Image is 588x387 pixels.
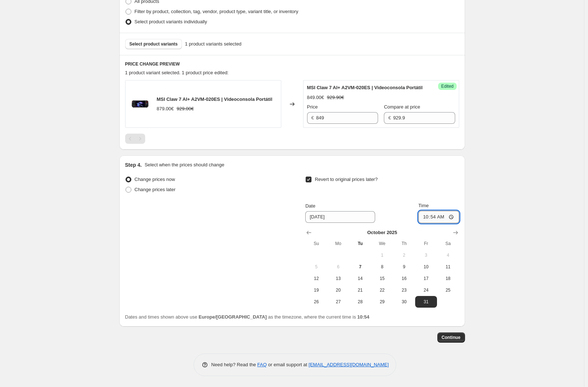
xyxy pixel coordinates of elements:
[327,94,344,101] strike: 929.90€
[307,104,318,110] span: Price
[415,284,437,296] button: Friday October 24 2025
[199,314,267,320] b: Europe/[GEOGRAPHIC_DATA]
[418,287,434,293] span: 24
[415,249,437,261] button: Friday October 3 2025
[305,238,327,249] th: Sunday
[418,252,434,258] span: 3
[374,264,390,270] span: 8
[349,261,371,273] button: Today Tuesday October 7 2025
[125,161,142,169] h2: Step 4.
[305,284,327,296] button: Sunday October 19 2025
[440,276,456,281] span: 18
[396,287,412,293] span: 23
[135,187,176,192] span: Change prices later
[135,177,175,182] span: Change prices now
[305,261,327,273] button: Sunday October 5 2025
[418,241,434,246] span: Fr
[415,238,437,249] th: Friday
[305,203,315,209] span: Date
[177,105,194,112] strike: 929.00€
[125,134,145,144] nav: Pagination
[388,115,391,121] span: €
[415,261,437,273] button: Friday October 10 2025
[157,96,273,102] span: MSI Claw 7 AI+ A2VM-020ES | Videoconsola Portátil
[305,296,327,308] button: Sunday October 26 2025
[305,273,327,284] button: Sunday October 12 2025
[437,238,459,249] th: Saturday
[135,19,207,24] span: Select product variants individually
[437,332,465,343] button: Continue
[371,238,393,249] th: Wednesday
[418,203,429,208] span: Time
[442,335,461,340] span: Continue
[371,261,393,273] button: Wednesday October 8 2025
[374,299,390,305] span: 29
[330,276,346,281] span: 13
[374,276,390,281] span: 15
[371,284,393,296] button: Wednesday October 22 2025
[135,9,298,14] span: Filter by product, collection, tag, vendor, product type, variant title, or inventory
[349,284,371,296] button: Tuesday October 21 2025
[352,299,368,305] span: 28
[125,70,229,75] span: 1 product variant selected. 1 product price edited:
[307,85,423,90] span: MSI Claw 7 AI+ A2VM-020ES | Videoconsola Portátil
[440,252,456,258] span: 4
[308,299,324,305] span: 26
[125,61,459,67] h6: PRICE CHANGE PREVIEW
[393,249,415,261] button: Thursday October 2 2025
[125,314,370,320] span: Dates and times shown above use as the timezone, where the current time is
[396,241,412,246] span: Th
[129,93,151,115] img: consola-portatil-msi-claw-7-ai-a2vm-020es_80x.png
[305,211,375,223] input: 10/7/2025
[371,273,393,284] button: Wednesday October 15 2025
[304,228,314,238] button: Show previous month, September 2025
[327,296,349,308] button: Monday October 27 2025
[374,287,390,293] span: 22
[441,83,453,89] span: Edited
[437,284,459,296] button: Saturday October 25 2025
[330,287,346,293] span: 20
[349,296,371,308] button: Tuesday October 28 2025
[130,41,178,47] span: Select product variants
[257,362,267,367] a: FAQ
[418,264,434,270] span: 10
[185,40,241,48] span: 1 product variants selected
[384,104,420,110] span: Compare at price
[418,211,459,223] input: 12:00
[396,276,412,281] span: 16
[327,284,349,296] button: Monday October 20 2025
[393,273,415,284] button: Thursday October 16 2025
[307,94,324,101] div: 849.00€
[267,362,309,367] span: or email support at
[327,238,349,249] th: Monday
[330,264,346,270] span: 6
[415,273,437,284] button: Friday October 17 2025
[349,238,371,249] th: Tuesday
[349,273,371,284] button: Tuesday October 14 2025
[352,241,368,246] span: Tu
[352,287,368,293] span: 21
[371,296,393,308] button: Wednesday October 29 2025
[440,264,456,270] span: 11
[327,273,349,284] button: Monday October 13 2025
[393,284,415,296] button: Thursday October 23 2025
[125,39,182,49] button: Select product variants
[415,296,437,308] button: Friday October 31 2025
[330,299,346,305] span: 27
[144,161,224,169] p: Select when the prices should change
[374,241,390,246] span: We
[371,249,393,261] button: Wednesday October 1 2025
[352,264,368,270] span: 7
[308,276,324,281] span: 12
[393,296,415,308] button: Thursday October 30 2025
[211,362,258,367] span: Need help? Read the
[440,241,456,246] span: Sa
[357,314,369,320] b: 10:54
[437,261,459,273] button: Saturday October 11 2025
[440,287,456,293] span: 25
[374,252,390,258] span: 1
[437,249,459,261] button: Saturday October 4 2025
[311,115,314,121] span: €
[418,299,434,305] span: 31
[396,252,412,258] span: 2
